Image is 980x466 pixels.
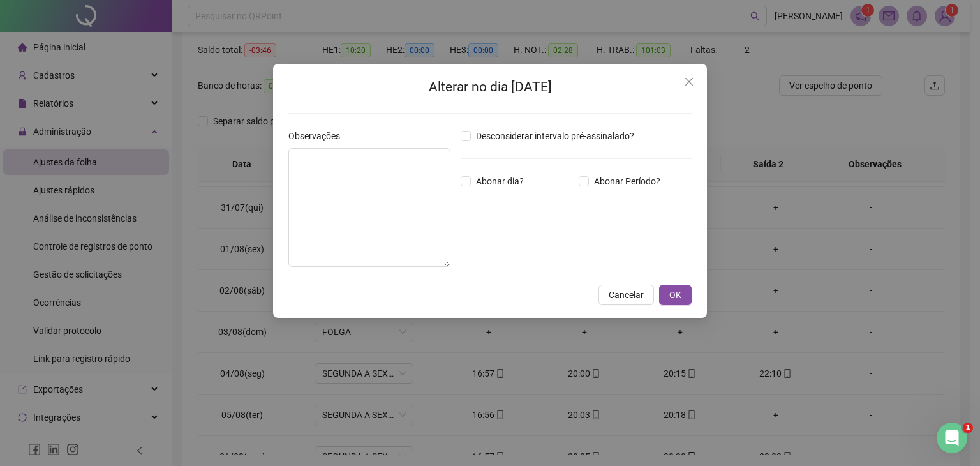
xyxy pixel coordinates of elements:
span: close [684,77,694,87]
button: Cancelar [598,285,654,305]
span: OK [669,288,681,302]
span: Cancelar [609,288,644,302]
span: 1 [963,423,973,433]
label: Observações [288,129,348,143]
iframe: Intercom live chat [937,423,967,453]
button: Close [679,71,699,92]
span: Abonar dia? [471,174,529,188]
h2: Alterar no dia [DATE] [288,77,692,98]
button: OK [659,285,692,305]
span: Abonar Período? [589,174,665,188]
span: Desconsiderar intervalo pré-assinalado? [471,129,639,143]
